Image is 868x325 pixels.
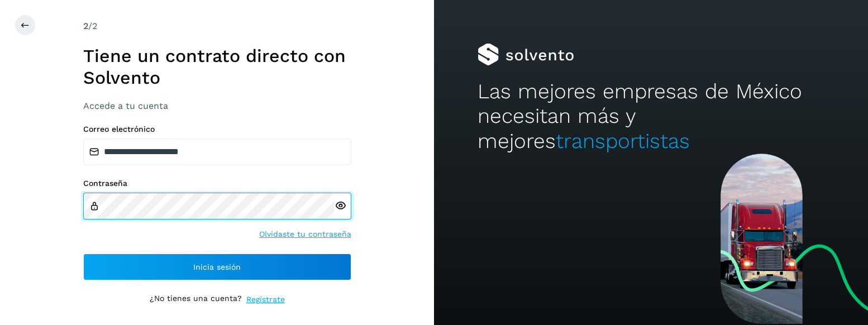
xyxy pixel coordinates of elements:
[556,129,690,153] span: transportistas
[83,45,351,88] h1: Tiene un contrato directo con Solvento
[246,294,285,305] a: Regístrate
[193,263,241,271] span: Inicia sesión
[259,228,351,240] a: Olvidaste tu contraseña
[83,125,351,134] label: Correo electrónico
[150,294,242,305] p: ¿No tienes una cuenta?
[83,101,351,111] h3: Accede a tu cuenta
[83,179,351,188] label: Contraseña
[83,254,351,280] button: Inicia sesión
[478,79,825,154] h2: Las mejores empresas de México necesitan más y mejores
